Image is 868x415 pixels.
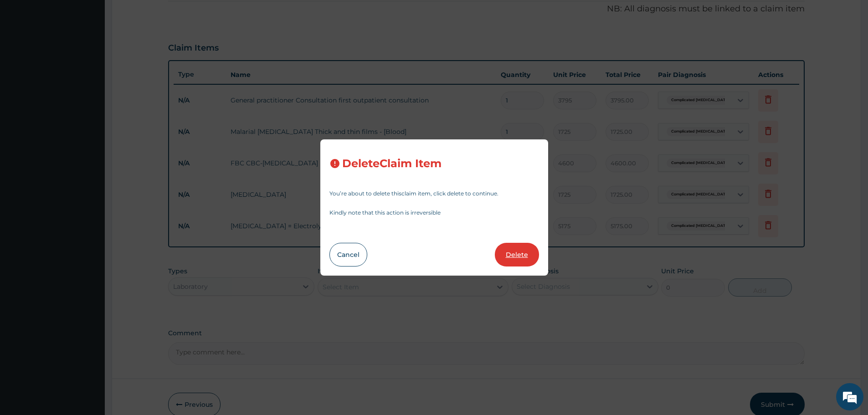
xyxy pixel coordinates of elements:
p: You’re about to delete this claim item , click delete to continue. [329,191,539,196]
div: Minimize live chat window [149,5,171,26]
div: Chat Now [56,234,122,251]
div: Conversation(s) [47,51,153,63]
span: No previous conversation [49,128,129,220]
button: Delete [495,243,539,266]
h3: Delete Claim Item [342,158,442,170]
p: Kindly note that this action is irreversible [329,210,539,215]
button: Cancel [329,243,367,266]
